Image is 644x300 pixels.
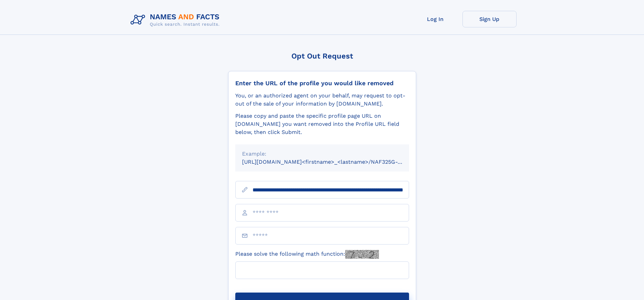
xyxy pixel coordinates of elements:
[242,150,402,158] div: Example:
[235,92,409,108] div: You, or an authorized agent on your behalf, may request to opt-out of the sale of your informatio...
[242,159,422,165] small: [URL][DOMAIN_NAME]<firstname>_<lastname>/NAF325G-xxxxxxxx
[128,11,225,29] img: Logo Names and Facts
[235,79,409,87] div: Enter the URL of the profile you would like removed
[408,11,462,27] a: Log In
[235,112,409,136] div: Please copy and paste the specific profile page URL on [DOMAIN_NAME] you want removed into the Pr...
[235,250,379,259] label: Please solve the following math function:
[228,52,416,60] div: Opt Out Request
[462,11,517,27] a: Sign Up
